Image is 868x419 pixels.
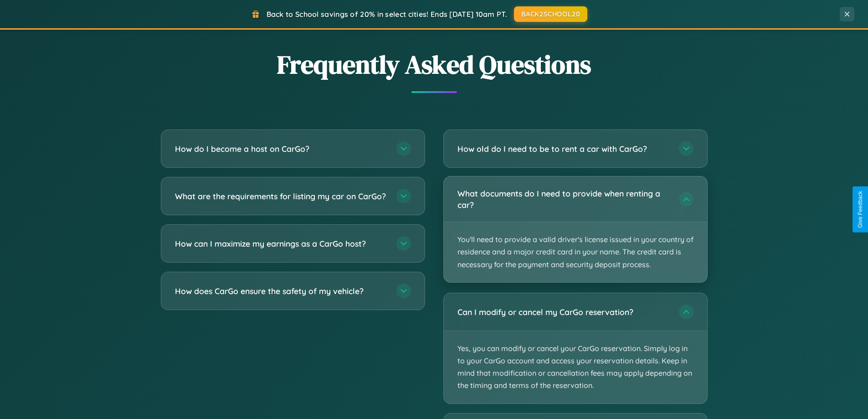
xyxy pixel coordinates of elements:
[514,6,587,22] button: BACK2SCHOOL20
[175,238,387,249] h3: How can I maximize my earnings as a CarGo host?
[857,191,863,228] div: Give Feedback
[175,191,387,202] h3: What are the requirements for listing my car on CarGo?
[457,188,670,210] h3: What documents do I need to provide when renting a car?
[457,143,670,155] h3: How old do I need to be to rent a car with CarGo?
[444,222,707,282] p: You'll need to provide a valid driver's license issued in your country of residence and a major c...
[267,10,507,19] span: Back to School savings of 20% in select cities! Ends [DATE] 10am PT.
[457,306,670,318] h3: Can I modify or cancel my CarGo reservation?
[175,143,387,155] h3: How do I become a host on CarGo?
[161,47,708,82] h2: Frequently Asked Questions
[175,285,387,297] h3: How does CarGo ensure the safety of my vehicle?
[444,331,707,403] p: Yes, you can modify or cancel your CarGo reservation. Simply log in to your CarGo account and acc...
